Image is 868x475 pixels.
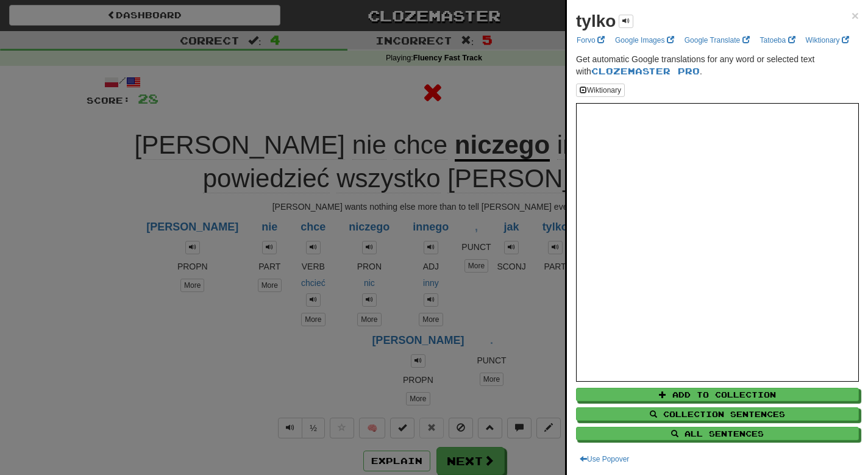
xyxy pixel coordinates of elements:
[576,427,859,440] button: All Sentences
[611,34,678,47] a: Google Images
[576,388,859,401] button: Add to Collection
[802,34,853,47] a: Wiktionary
[576,452,633,466] button: Use Popover
[576,12,616,30] strong: tylko
[681,34,753,47] a: Google Translate
[852,9,859,23] span: ×
[573,34,608,47] a: Forvo
[576,84,625,97] button: Wiktionary
[852,9,859,22] button: Close
[756,34,799,47] a: Tatoeba
[591,66,700,76] a: Clozemaster Pro
[576,407,859,421] button: Collection Sentences
[576,53,859,77] p: Get automatic Google translations for any word or selected text with .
